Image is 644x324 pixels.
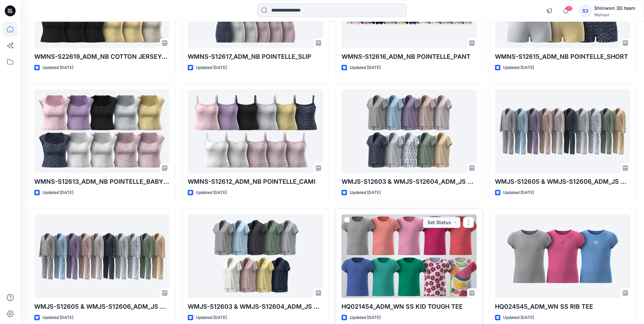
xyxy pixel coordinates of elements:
p: Updated [DATE] [503,189,534,196]
p: Updated [DATE] [196,314,227,321]
p: WMJS-S12605 & WMJS-S12606_ADM_JS MODAL SPAN LS NOTCH TOP & PANT SET [495,177,630,186]
p: WMJS-S12603 & WMJS-S12604_ADM_JS MODAL SPAN SS NOTCH TOP & SHORT SET [342,177,477,186]
a: WMJS-S12605 & WMJS-S12606_ADM_JS MODAL SPAN LS NOTCH TOP & PANT SET [495,89,630,173]
p: Updated [DATE] [350,189,381,196]
p: HQ024545_ADM_WN SS RIB TEE [495,302,630,311]
div: Walmart [594,12,636,17]
a: HQ021454_ADM_WN SS KID TOUGH TEE [342,214,477,298]
p: WMNS-S12612_ADM_NB POINTELLE_CAMI [188,177,323,186]
p: Updated [DATE] [350,314,381,321]
p: WMNS-S12613_ADM_NB POINTELLE_BABY TEE [34,177,169,186]
p: Updated [DATE] [42,64,73,71]
p: WMNS-S12615_ADM_NB POINTELLE_SHORT [495,52,630,61]
a: WMNS-S12613_ADM_NB POINTELLE_BABY TEE [34,89,169,173]
p: HQ021454_ADM_WN SS KID TOUGH TEE [342,302,477,311]
a: HQ024545_ADM_WN SS RIB TEE [495,214,630,298]
a: WMNS-S12612_ADM_NB POINTELLE_CAMI [188,89,323,173]
a: WMJS-S12605 & WMJS-S12606_ADM_JS MODAL SPAN LS NOTCH TOP & PANT SET [34,214,169,298]
p: WMNS-S22619_ADM_NB COTTON JERSEY&LACE_TANK [34,52,169,61]
p: WMNS-S12617_ADM_NB POINTELLE_SLIP [188,52,323,61]
a: WMJS-S12603 & WMJS-S12604_ADM_JS MODAL SPAN SS NOTCH TOP & SHORT SET [342,89,477,173]
p: WMJS-S12603 & WMJS-S12604_ADM_JS 2x2 Rib SS NOTCH TOP SHORT SET (PJ SET) [188,302,323,311]
p: Updated [DATE] [196,189,227,196]
div: Shinwon 3D team [594,4,636,12]
p: Updated [DATE] [503,314,534,321]
p: Updated [DATE] [42,314,73,321]
span: 20 [565,6,573,11]
a: WMJS-S12603 & WMJS-S12604_ADM_JS 2x2 Rib SS NOTCH TOP SHORT SET (PJ SET) [188,214,323,298]
p: Updated [DATE] [350,64,381,71]
p: WMJS-S12605 & WMJS-S12606_ADM_JS MODAL SPAN LS NOTCH TOP & PANT SET [34,302,169,311]
div: S3 [579,5,591,17]
p: Updated [DATE] [503,64,534,71]
p: Updated [DATE] [42,189,73,196]
p: Updated [DATE] [196,64,227,71]
p: WMNS-S12616_ADM_NB POINTELLE_PANT [342,52,477,61]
